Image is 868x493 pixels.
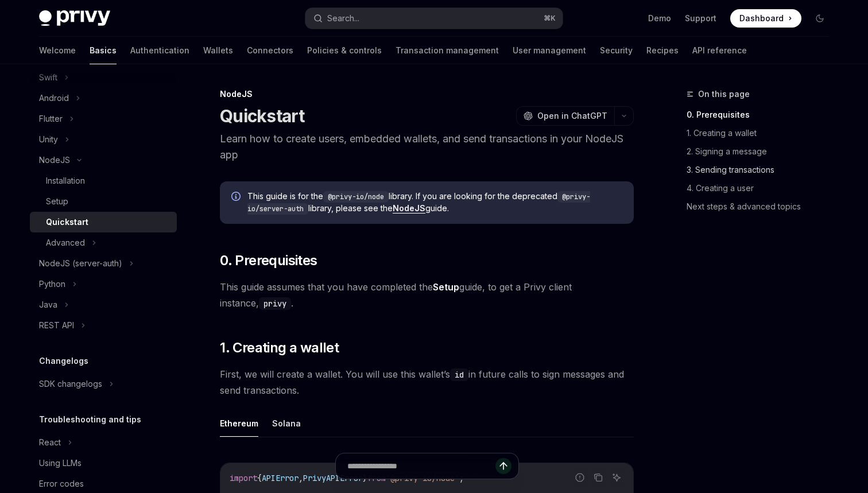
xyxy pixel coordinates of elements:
span: This guide assumes that you have completed the guide, to get a Privy client instance, . [220,279,634,311]
a: Policies & controls [307,37,382,64]
h1: Quickstart [220,106,305,126]
a: Support [685,13,716,24]
a: User management [513,37,586,64]
div: Unity [39,133,58,146]
a: Recipes [646,37,679,64]
div: Search... [327,11,359,25]
a: 2. Signing a message [687,142,838,161]
a: 4. Creating a user [687,179,838,197]
div: NodeJS [220,88,634,100]
a: Connectors [247,37,293,64]
svg: Info [231,192,243,203]
button: Ethereum [220,410,258,437]
span: 1. Creating a wallet [220,339,339,357]
div: Installation [46,174,85,188]
button: Open in ChatGPT [516,106,614,126]
a: Basics [90,37,117,64]
span: This guide is for the library. If you are looking for the deprecated library, please see the guide. [247,191,622,215]
div: SDK changelogs [39,377,102,391]
div: Setup [46,195,68,208]
h5: Changelogs [39,354,88,368]
img: dark logo [39,10,110,26]
button: Search...⌘K [305,8,563,29]
div: REST API [39,319,74,332]
a: Dashboard [730,9,801,28]
div: Using LLMs [39,456,82,470]
a: Quickstart [30,212,177,232]
a: API reference [692,37,747,64]
span: Open in ChatGPT [537,110,607,122]
p: Learn how to create users, embedded wallets, and send transactions in your NodeJS app [220,131,634,163]
button: Solana [272,410,301,437]
button: Toggle dark mode [811,9,829,28]
span: First, we will create a wallet. You will use this wallet’s in future calls to sign messages and s... [220,366,634,398]
a: Wallets [203,37,233,64]
a: Welcome [39,37,76,64]
div: NodeJS (server-auth) [39,257,122,270]
div: React [39,436,61,449]
code: @privy-io/node [323,191,389,203]
a: Authentication [130,37,189,64]
a: Demo [648,13,671,24]
div: Java [39,298,57,312]
a: 0. Prerequisites [687,106,838,124]
a: Security [600,37,633,64]
a: Setup [30,191,177,212]
code: id [450,368,468,381]
a: Using LLMs [30,453,177,473]
button: Send message [495,458,511,474]
div: Error codes [39,477,84,491]
a: 3. Sending transactions [687,161,838,179]
div: Advanced [46,236,85,250]
a: NodeJS [393,203,425,213]
div: NodeJS [39,153,70,167]
a: 1. Creating a wallet [687,124,838,142]
a: Setup [433,281,459,293]
code: @privy-io/server-auth [247,191,590,215]
div: Android [39,91,69,105]
span: 0. Prerequisites [220,251,317,270]
div: Quickstart [46,215,88,229]
span: ⌘ K [544,14,556,23]
a: Installation [30,170,177,191]
div: Flutter [39,112,63,126]
a: Next steps & advanced topics [687,197,838,216]
code: privy [259,297,291,310]
span: Dashboard [739,13,784,24]
span: On this page [698,87,750,101]
div: Python [39,277,65,291]
a: Transaction management [396,37,499,64]
h5: Troubleshooting and tips [39,413,141,426]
